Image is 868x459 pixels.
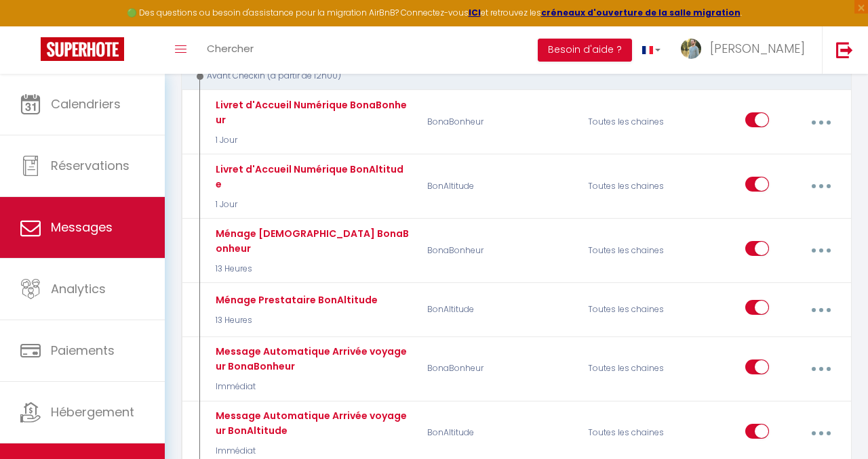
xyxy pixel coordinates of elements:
[710,40,805,57] span: [PERSON_NAME]
[212,198,410,211] p: 1 Jour
[538,39,632,62] button: Besoin d'aide ?
[51,280,106,297] span: Analytics
[212,380,410,393] p: Immédiat
[212,408,410,438] div: Message Automatique Arrivée voyageur BonAltitude
[41,37,124,61] img: Super Booking
[197,26,264,74] a: Chercher
[579,226,687,276] div: Toutes les chaines
[212,97,410,127] div: Livret d'Accueil Numérique BonaBonheur
[469,7,481,18] a: ICI
[212,292,378,307] div: Ménage Prestataire BonAltitude
[51,157,130,174] span: Réservations
[671,26,822,74] a: ... [PERSON_NAME]
[418,162,580,211] p: BonAltitude
[579,97,687,147] div: Toutes les chaines
[541,7,741,18] a: créneaux d'ouverture de la salle migration
[51,95,121,112] span: Calendriers
[579,344,687,393] div: Toutes les chaines
[212,134,410,147] p: 1 Jour
[579,290,687,329] div: Toutes les chaines
[212,344,410,374] div: Message Automatique Arrivée voyageur BonaBonheur
[418,408,580,458] p: BonAltitude
[212,314,378,327] p: 13 Heures
[579,408,687,458] div: Toutes les chaines
[418,344,580,393] p: BonaBonheur
[207,41,254,56] span: Chercher
[212,162,410,192] div: Livret d'Accueil Numérique BonAltitude
[810,398,858,449] iframe: Chat
[11,5,52,46] button: Ouvrir le widget de chat LiveChat
[51,342,115,359] span: Paiements
[836,41,853,58] img: logout
[681,39,701,59] img: ...
[418,290,580,329] p: BonAltitude
[51,403,134,420] span: Hébergement
[418,226,580,276] p: BonaBonheur
[418,97,580,147] p: BonaBonheur
[51,219,113,236] span: Messages
[212,226,410,256] div: Ménage [DEMOGRAPHIC_DATA] BonaBonheur
[212,263,410,276] p: 13 Heures
[579,162,687,211] div: Toutes les chaines
[212,445,410,458] p: Immédiat
[194,70,827,83] div: Avant Checkin (à partir de 12h00)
